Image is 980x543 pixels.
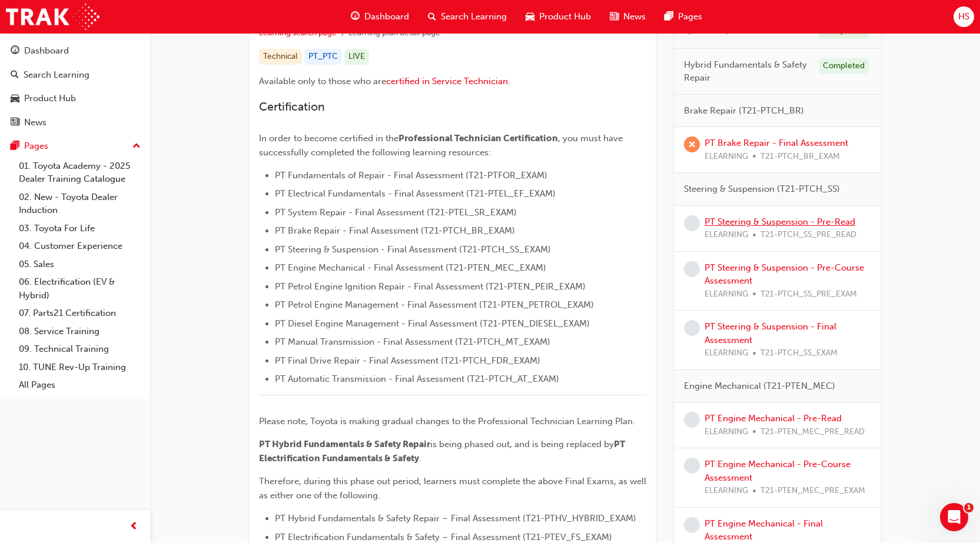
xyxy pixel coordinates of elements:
span: learningRecordVerb_NONE-icon [684,320,700,336]
span: Professional Technician Certification [398,133,558,144]
a: 10. TUNE Rev-Up Training [14,358,145,377]
span: Dashboard [364,10,409,24]
a: PT Steering & Suspension - Final Assessment [705,321,836,345]
span: learningRecordVerb_NONE-icon [684,517,700,533]
span: Pages [678,10,702,24]
span: up-icon [132,139,141,154]
span: PT Manual Transmission - Final Assessment (T21-PTCH_MT_EXAM) [275,337,550,347]
div: Search Learning [24,68,89,82]
a: Learning search page [259,28,337,38]
span: Certification [259,100,325,114]
span: ELEARNING [705,288,748,301]
a: 01. Toyota Academy - 2025 Dealer Training Catalogue [14,157,145,188]
span: is being phased out, and is being replaced by [430,439,614,449]
span: . [419,453,421,464]
a: PT Brake Repair - Final Assessment [705,138,848,148]
span: PT Fundamentals of Repair - Final Assessment (T21-PTFOR_EXAM) [275,170,547,181]
span: search-icon [11,70,19,81]
a: PT Engine Mechanical - Pre-Read [705,413,842,424]
span: In order to become certified in the [259,133,398,144]
span: learningRecordVerb_NONE-icon [684,215,700,231]
span: PT Final Drive Repair - Final Assessment (T21-PTCH_FDR_EXAM) [275,355,540,366]
span: PT Hybrid Fundamentals & Safety Repair [259,439,430,449]
span: Brake Repair (T21-PTCH_BR) [684,104,804,118]
span: Steering & Suspension (T21-PTCH_SS) [684,182,840,196]
a: All Pages [14,376,145,394]
span: T21-PTEN_MEC_PRE_EXAM [760,484,865,498]
a: 02. New - Toyota Dealer Induction [14,188,145,219]
span: ELEARNING [705,425,748,439]
span: learningRecordVerb_NONE-icon [684,458,700,474]
span: Available only to those who are [259,76,386,86]
a: search-iconSearch Learning [418,5,516,29]
span: PT Hybrid Fundamentals & Safety Repair – Final Assessment (T21-PTHV_HYBRID_EXAM) [275,513,636,524]
span: PT Petrol Engine Management - Final Assessment (T21-PTEN_PETROL_EXAM) [275,299,594,310]
span: PT Automatic Transmission - Final Assessment (T21-PTCH_AT_EXAM) [275,374,559,384]
a: 04. Customer Experience [14,237,145,255]
span: guage-icon [351,9,360,24]
img: Trak [6,4,99,30]
span: PT Engine Mechanical - Final Assessment (T21-PTEN_MEC_EXAM) [275,262,546,273]
span: PT Diesel Engine Management - Final Assessment (T21-PTEN_DIESEL_EXAM) [275,318,590,329]
span: T21-PTCH_SS_EXAM [760,347,838,360]
span: guage-icon [11,46,19,56]
span: ELEARNING [705,150,748,164]
div: News [24,116,46,129]
button: DashboardSearch LearningProduct HubNews [5,38,145,135]
span: news-icon [11,118,19,128]
span: T21-PTCH_BR_EXAM [760,150,840,164]
a: PT Engine Mechanical - Final Assessment [705,518,823,542]
iframe: Intercom live chat [940,503,968,531]
div: Dashboard [24,44,69,58]
span: T21-PTCH_SS_PRE_EXAM [760,288,857,301]
button: HS [954,6,974,27]
span: learningRecordVerb_FAIL-icon [684,136,700,152]
span: prev-icon [129,519,138,534]
a: certified in Service Technician [386,76,508,86]
span: PT Steering & Suspension - Final Assessment (T21-PTCH_SS_EXAM) [275,244,551,255]
span: HS [958,10,969,24]
a: PT Steering & Suspension - Pre-Read [705,216,855,227]
a: 08. Service Training [14,322,145,341]
div: Technical [259,49,302,65]
span: Search Learning [441,10,507,24]
span: pages-icon [11,141,19,152]
span: Product Hub [539,10,591,24]
span: learningRecordVerb_NONE-icon [684,412,700,428]
span: 1 [964,503,974,512]
a: Search Learning [5,64,145,86]
span: ELEARNING [705,484,748,498]
div: Product Hub [24,92,76,105]
a: News [5,112,145,134]
span: PT Electrification Fundamentals & Safety – Final Assessment (T21-PTEV_FS_EXAM) [275,532,612,542]
a: car-iconProduct Hub [516,5,600,29]
a: news-iconNews [600,5,655,29]
span: pages-icon [665,9,673,24]
a: Dashboard [5,40,145,62]
span: Engine Mechanical (T21-PTEN_MEC) [684,379,835,393]
a: 06. Electrification (EV & Hybrid) [14,273,145,304]
a: 09. Technical Training [14,340,145,358]
span: news-icon [610,9,619,24]
a: pages-iconPages [655,5,712,29]
span: News [623,10,646,24]
div: LIVE [344,49,369,65]
a: guage-iconDashboard [341,5,418,29]
span: learningRecordVerb_NONE-icon [684,261,700,277]
span: Hybrid Fundamentals & Safety Repair [684,58,809,85]
span: PT System Repair - Final Assessment (T21-PTEL_SR_EXAM) [275,207,517,218]
a: 05. Sales [14,255,145,274]
span: PT Electrical Fundamentals - Final Assessment (T21-PTEL_EF_EXAM) [275,188,556,199]
span: car-icon [526,9,534,24]
div: Completed [819,58,869,74]
span: Therefore, during this phase out period, learners must complete the above Final Exams, as well as... [259,476,649,501]
span: PT Brake Repair - Final Assessment (T21-PTCH_BR_EXAM) [275,225,515,236]
span: ELEARNING [705,228,748,242]
a: 03. Toyota For Life [14,219,145,238]
button: Pages [5,135,145,157]
span: ELEARNING [705,347,748,360]
span: T21-PTCH_SS_PRE_READ [760,228,856,242]
span: search-icon [428,9,436,24]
